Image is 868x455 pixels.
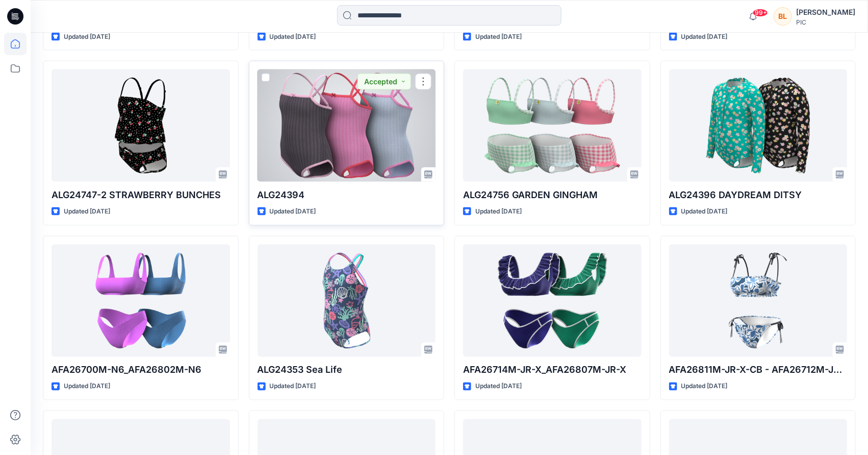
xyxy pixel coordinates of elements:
[774,7,792,26] div: BL
[681,32,728,42] p: Updated [DATE]
[475,381,522,392] p: Updated [DATE]
[64,381,110,392] p: Updated [DATE]
[669,245,848,357] a: AFA26811M-JR-X-CB - AFA26712M-JR-X-CB
[463,188,642,202] p: ALG24756 GARDEN GINGHAM
[270,381,316,392] p: Updated [DATE]
[669,69,848,182] a: ALG24396 DAYDREAM DITSY
[463,69,642,182] a: ALG24756 GARDEN GINGHAM
[52,69,230,182] a: ALG24747-2 STRAWBERRY BUNCHES
[258,188,436,202] p: ALG24394
[753,9,768,17] span: 99+
[64,32,110,42] p: Updated [DATE]
[52,245,230,357] a: AFA26700M-N6_AFA26802M-N6
[270,206,316,217] p: Updated [DATE]
[52,188,230,202] p: ALG24747-2 STRAWBERRY BUNCHES
[258,245,436,357] a: ALG24353 Sea Life
[475,206,522,217] p: Updated [DATE]
[796,18,855,26] div: PIC
[258,69,436,182] a: ALG24394
[475,32,522,42] p: Updated [DATE]
[681,206,728,217] p: Updated [DATE]
[52,363,230,377] p: AFA26700M-N6_AFA26802M-N6
[463,363,642,377] p: AFA26714M-JR-X_AFA26807M-JR-X
[64,206,110,217] p: Updated [DATE]
[669,363,848,377] p: AFA26811M-JR-X-CB - AFA26712M-JR-X-CB
[669,188,848,202] p: ALG24396 DAYDREAM DITSY
[796,6,855,18] div: [PERSON_NAME]
[463,245,642,357] a: AFA26714M-JR-X_AFA26807M-JR-X
[258,363,436,377] p: ALG24353 Sea Life
[270,32,316,42] p: Updated [DATE]
[681,381,728,392] p: Updated [DATE]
